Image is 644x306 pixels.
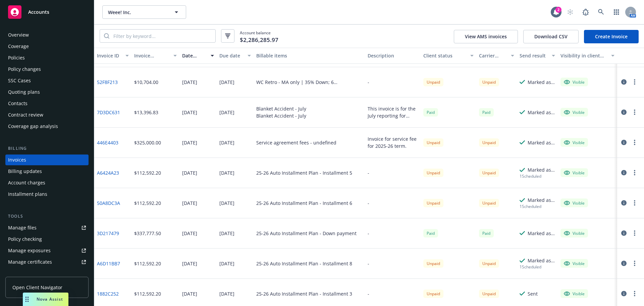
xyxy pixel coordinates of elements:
div: [DATE] [219,200,234,207]
span: $2,286,285.97 [240,36,278,44]
div: Visible [564,291,585,297]
a: Account charges [5,177,89,188]
a: Start snowing [563,5,577,19]
a: Coverage gap analysis [5,121,89,132]
div: $337,777.50 [134,230,161,237]
a: Accounts [5,3,89,21]
div: Overview [8,30,29,40]
div: 1 Scheduled [520,264,555,270]
div: Sent [528,290,538,297]
div: Marked as sent [528,230,555,237]
div: [DATE] [182,260,197,267]
div: Paid [479,229,494,237]
div: Billing updates [8,166,42,177]
a: Policies [5,52,89,63]
div: Visible [564,230,585,236]
div: Paid [423,229,438,237]
svg: Search [104,33,109,39]
button: Description [365,48,421,64]
button: Weee! Inc. [102,5,186,19]
div: Manage exposures [8,245,51,256]
a: Switch app [610,5,623,19]
div: [DATE] [219,230,234,237]
div: Manage claims [8,268,42,279]
div: Visible [564,109,585,115]
div: [DATE] [219,109,234,116]
a: Policy checking [5,234,89,245]
div: [DATE] [219,290,234,297]
div: Unpaid [479,290,499,298]
a: 1882C252 [97,290,119,297]
div: Unpaid [479,259,499,268]
div: - [368,200,369,207]
div: Unpaid [423,169,443,177]
div: Service agreement fees - undefined [256,139,336,146]
div: [DATE] [182,200,197,207]
div: $112,592.20 [134,290,161,297]
div: [DATE] [182,290,197,297]
div: Invoices [8,155,26,165]
div: Client status [423,52,466,59]
a: Quoting plans [5,87,89,97]
div: WC Retro - MA only | 35% Down; 6 Installments - Down payment [256,79,362,86]
a: 52F8F213 [97,79,118,86]
div: Visible [564,79,585,85]
div: Unpaid [479,138,499,147]
div: Unpaid [423,78,443,86]
div: Send result [520,52,548,59]
div: Marked as sent [528,166,555,173]
div: Unpaid [479,199,499,207]
div: [DATE] [219,139,234,146]
div: This invoice is for the July reporting for Weee! [MEDICAL_DATA] Policies for both CA and All Othe... [368,105,418,119]
div: Invoice amount [134,52,170,59]
div: Billing [5,145,89,152]
div: [DATE] [219,79,234,86]
div: Drag to move [23,293,31,306]
div: Visible [564,200,585,206]
button: Nova Assist [23,293,68,306]
div: Due date [219,52,244,59]
span: Accounts [28,9,49,15]
a: Invoices [5,155,89,165]
span: Open Client Navigator [12,284,62,291]
div: Marked as sent [528,79,555,86]
div: [DATE] [219,169,234,176]
a: 3D217479 [97,230,119,237]
div: Manage files [8,222,37,233]
div: Visible [564,260,585,266]
div: 2 [555,7,561,13]
div: Unpaid [479,169,499,177]
div: [DATE] [182,139,197,146]
div: Unpaid [479,78,499,86]
div: [DATE] [182,79,197,86]
div: $10,704.00 [134,79,158,86]
div: 1 Scheduled [520,173,555,179]
div: 25-26 Auto Installment Plan - Installment 6 [256,200,352,207]
div: Carrier status [479,52,507,59]
div: Unpaid [423,138,443,147]
span: Account balance [240,30,278,42]
div: Coverage [8,41,29,52]
div: $112,592.20 [134,169,161,176]
div: Marked as sent [528,257,555,264]
button: Date issued [179,48,217,64]
div: 25-26 Auto Installment Plan - Installment 8 [256,260,352,267]
a: Policy changes [5,64,89,75]
a: Manage files [5,222,89,233]
div: Policies [8,52,25,63]
div: Installment plans [8,189,47,200]
div: Paid [479,108,494,117]
a: SSC Cases [5,75,89,86]
a: Manage certificates [5,257,89,267]
div: [DATE] [182,169,197,176]
div: Visible [564,170,585,176]
a: Manage exposures [5,245,89,256]
button: Due date [217,48,254,64]
button: Billable items [254,48,365,64]
a: 7D3DC631 [97,109,120,116]
div: Paid [423,108,438,117]
div: Description [368,52,418,59]
div: Policy checking [8,234,42,245]
button: Client status [421,48,476,64]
